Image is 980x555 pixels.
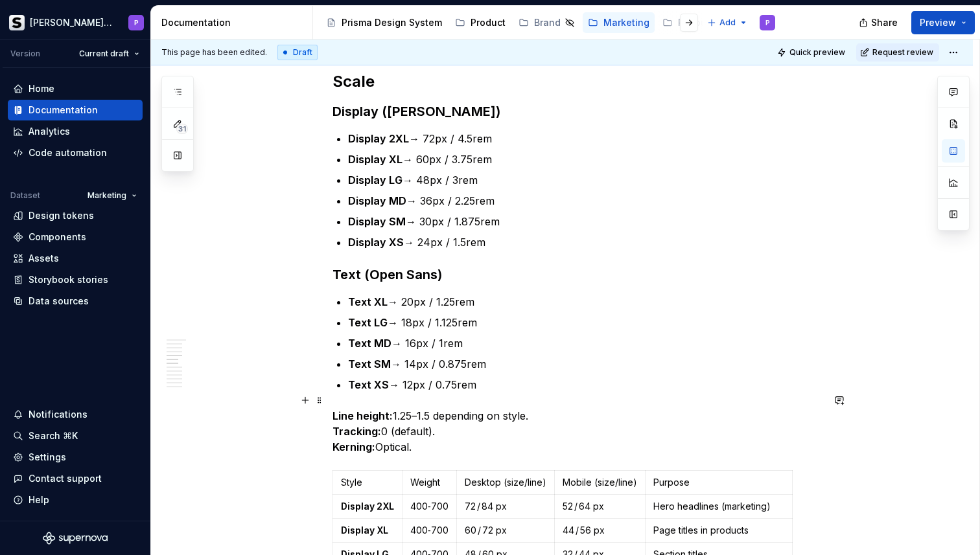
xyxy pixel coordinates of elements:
a: Product [450,12,511,33]
div: Dataset [10,190,40,201]
p: Style [341,476,394,489]
span: This page has been edited. [161,47,267,58]
span: Share [871,16,898,29]
div: Storybook stories [29,273,108,286]
p: 1.25–1.5 depending on style. 0 (default). Optical. [332,408,822,455]
button: Preview [911,11,975,34]
div: Notifications [29,408,87,421]
span: Quick preview [789,47,845,58]
button: Request review [856,43,939,62]
a: Brand [513,12,580,33]
p: Desktop (size/line) [465,476,546,489]
p: → 30px / 1.875rem [348,214,822,229]
p: → 14px / 0.875rem [348,356,822,372]
strong: Text LG [348,316,388,329]
a: Components [8,227,143,247]
button: Share [852,11,906,34]
p: → 18px / 1.125rem [348,315,822,330]
div: Data sources [29,295,89,308]
h2: Scale [332,71,822,92]
strong: Display XL [341,525,388,536]
p: → 36px / 2.25rem [348,193,822,209]
strong: Display 2XL [348,132,409,145]
a: Prisma Design System [321,12,447,33]
div: Code automation [29,146,107,159]
p: 52 / 64 px [563,500,637,513]
strong: Display MD [348,194,406,207]
div: Brand [534,16,561,29]
p: → 60px / 3.75rem [348,152,822,167]
div: Assets [29,252,59,265]
a: Assets [8,248,143,269]
p: → 16px / 1rem [348,335,822,351]
p: 72 / 84 px [465,500,546,513]
h3: Display ([PERSON_NAME]) [332,102,822,120]
strong: Text SM [348,357,391,370]
strong: Display LG [348,174,402,187]
button: Marketing [82,187,143,205]
a: Home [8,78,143,99]
div: Prisma Design System [342,16,442,29]
strong: Display SM [348,215,406,228]
div: Documentation [29,104,98,117]
button: Contact support [8,468,143,489]
strong: Display XS [348,236,404,249]
div: Home [29,82,54,95]
strong: Display 2XL [341,501,394,512]
div: Draft [277,45,318,60]
div: P [765,17,770,28]
a: Design tokens [8,205,143,226]
strong: Line height: [332,409,393,422]
p: → 20px / 1.25rem [348,294,822,310]
button: [PERSON_NAME] PrismaP [3,8,148,36]
strong: Tracking: [332,425,381,438]
svg: Supernova Logo [43,532,108,545]
div: Contact support [29,472,102,485]
div: Settings [29,451,66,464]
strong: Kerning: [332,440,375,453]
h3: Text (Open Sans) [332,266,822,284]
div: Product [471,16,506,29]
a: Storybook stories [8,269,143,290]
p: → 12px / 0.75rem [348,377,822,392]
span: 31 [176,124,188,134]
span: Request review [872,47,933,58]
p: 44 / 56 px [563,524,637,537]
a: Code automation [8,142,143,163]
a: Analytics [8,121,143,142]
p: 400‑700 [410,524,449,537]
a: Settings [8,447,143,468]
p: → 72px / 4.5rem [348,131,822,146]
p: 60 / 72 px [465,524,546,537]
span: Marketing [87,190,126,201]
button: Current draft [73,45,145,63]
div: Marketing [603,16,649,29]
strong: Text MD [348,337,391,350]
span: Current draft [79,49,129,59]
p: Page titles in products [653,524,784,537]
a: Marketing [583,12,655,33]
span: Add [719,17,736,28]
div: Analytics [29,125,70,138]
p: Weight [410,476,449,489]
a: Documentation [8,100,143,120]
button: Help [8,490,143,510]
strong: Text XL [348,295,388,308]
button: Quick preview [773,43,851,62]
p: → 24px / 1.5rem [348,234,822,250]
div: Version [10,49,40,59]
div: Design tokens [29,209,94,222]
div: Components [29,231,86,244]
span: Preview [920,16,956,29]
button: Add [703,14,752,32]
div: Documentation [161,16,307,29]
div: Search ⌘K [29,429,78,442]
div: P [134,17,139,28]
button: Notifications [8,404,143,425]
img: 70f0b34c-1a93-4a5d-86eb-502ec58ca862.png [9,15,25,30]
p: → 48px / 3rem [348,172,822,188]
p: Hero headlines (marketing) [653,500,784,513]
p: Mobile (size/line) [563,476,637,489]
div: Help [29,493,49,506]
